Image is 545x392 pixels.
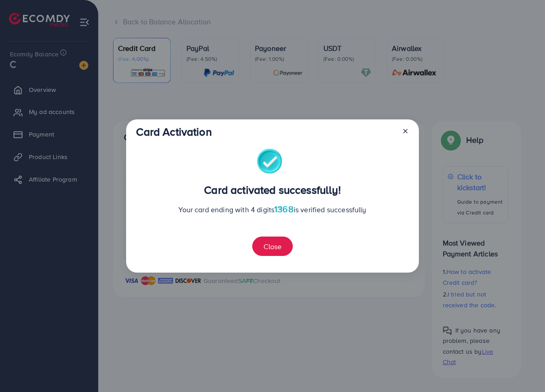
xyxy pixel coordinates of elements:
[257,149,289,176] img: success
[274,202,294,215] span: 1368
[252,237,293,256] button: Close
[507,351,538,385] iframe: Chat
[136,183,409,196] h3: Card activated successfully!
[136,125,211,138] h3: Card Activation
[136,204,409,215] p: Your card ending with 4 digits is verified successfully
